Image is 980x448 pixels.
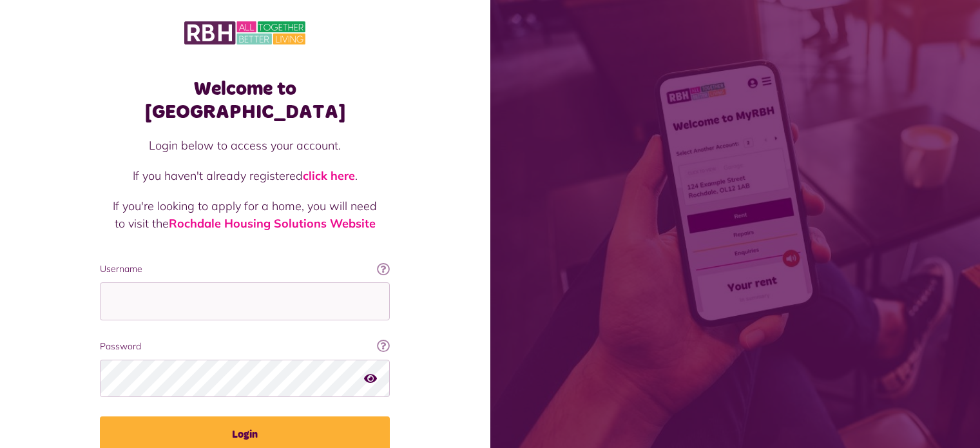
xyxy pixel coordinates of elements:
[184,19,305,46] img: MyRBH
[100,340,390,353] label: Password
[169,216,376,231] a: Rochdale Housing Solutions Website
[113,197,377,232] p: If you're looking to apply for a home, you will need to visit the
[303,168,355,183] a: click here
[100,262,390,276] label: Username
[113,167,377,184] p: If you haven't already registered .
[100,77,390,124] h1: Welcome to [GEOGRAPHIC_DATA]
[113,137,377,154] p: Login below to access your account.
